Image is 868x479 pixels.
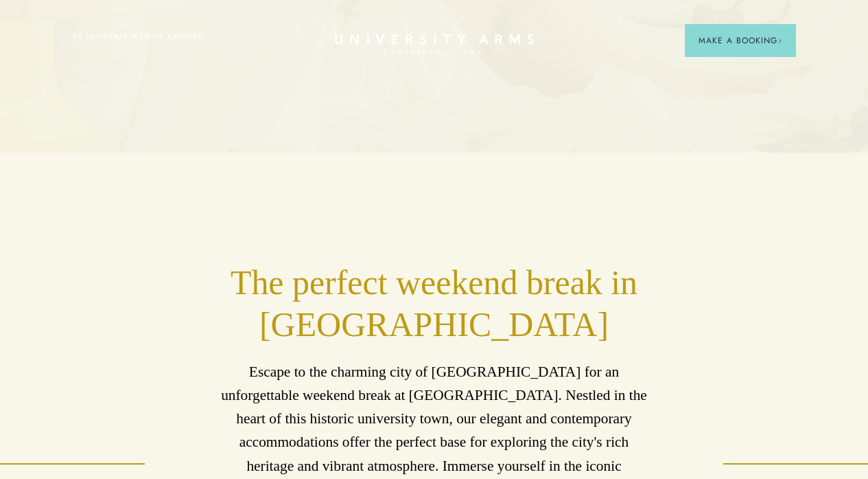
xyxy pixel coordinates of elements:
span: Make a Booking [699,34,782,47]
a: 3D TOUR:TAKE A LOOK AROUND [72,31,203,43]
a: Home [335,34,534,56]
img: Arrow icon [777,38,782,43]
button: Make a BookingArrow icon [685,24,796,57]
h2: The perfect weekend break in [GEOGRAPHIC_DATA] [217,263,651,346]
